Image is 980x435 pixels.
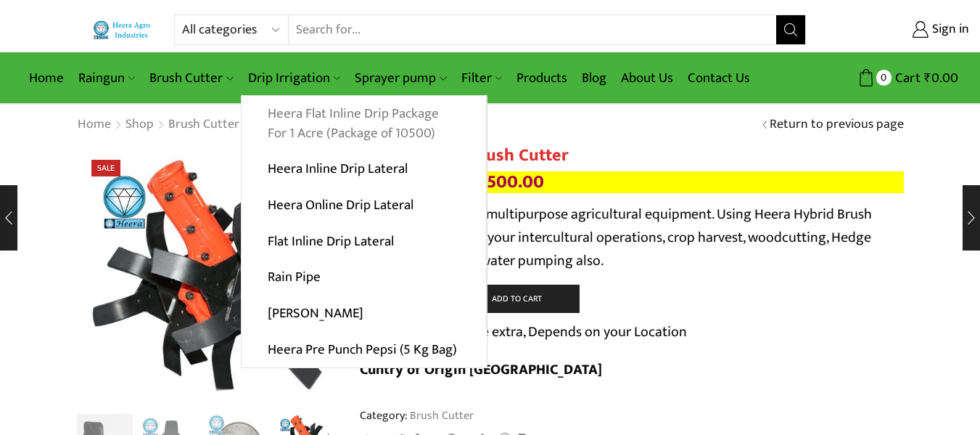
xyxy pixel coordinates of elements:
[22,61,71,95] a: Home
[347,61,453,95] a: Sprayer pump
[242,331,487,367] a: Heera Pre Punch Pepsi (5 Kg Bag)
[360,357,602,382] b: Cuntry of Origin [GEOGRAPHIC_DATA]
[125,115,155,134] a: Shop
[828,17,969,43] a: Sign in
[289,15,775,44] input: Search for...
[442,285,580,314] button: Add to cart
[242,296,486,332] a: [PERSON_NAME]
[456,167,544,197] bdi: 18,500.00
[408,406,474,425] a: Brush Cutter
[360,320,687,343] p: Shipping Charges are extra, Depends on your Location
[242,96,486,152] a: Heera Flat Inline Drip Package For 1 Acre (Package of 10500)
[928,20,969,39] span: Sign in
[241,61,347,95] a: Drip Irrigation
[360,407,474,424] span: Category:
[77,115,112,134] a: Home
[242,187,486,224] a: Heera Online Drip Lateral
[776,15,805,44] button: Search button
[770,115,904,134] a: Return to previous page
[360,145,904,166] h1: Heera Hybrid Brush Cutter
[892,68,921,88] span: Cart
[680,61,757,95] a: Contact Us
[168,115,240,134] a: Brush Cutter
[242,151,486,187] a: Heera Inline Drip Lateral
[360,203,904,272] p: A new generation of multipurpose agricultural equipment. Using Heera Hybrid Brush Cutter you can ...
[91,160,120,176] span: Sale
[242,259,486,296] a: Rain Pipe
[77,115,240,134] nav: Breadcrumb
[509,61,575,95] a: Products
[876,70,892,85] span: 0
[242,223,486,259] a: Flat Inline Drip Lateral
[77,145,338,407] div: 4 / 10
[454,61,509,95] a: Filter
[924,67,958,89] bdi: 0.00
[575,61,614,95] a: Blog
[71,61,142,95] a: Raingun
[142,61,240,95] a: Brush Cutter
[820,65,958,92] a: 0 Cart ₹0.00
[614,61,680,95] a: About Us
[924,67,931,89] span: ₹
